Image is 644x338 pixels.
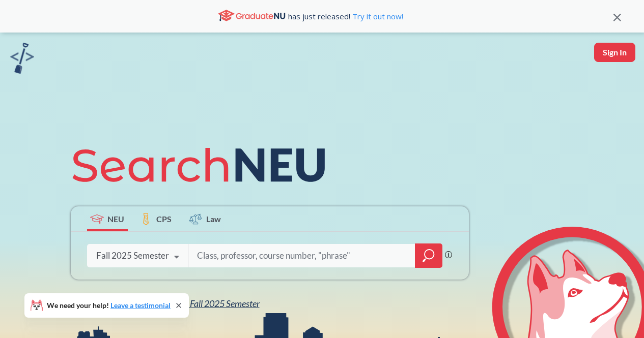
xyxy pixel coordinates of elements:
div: magnifying glass [415,243,442,268]
svg: magnifying glass [423,249,435,263]
span: CPS [156,213,172,225]
a: Try it out now! [350,11,403,21]
div: Fall 2025 Semester [96,250,169,261]
span: Law [206,213,221,225]
a: Leave a testimonial [110,301,171,310]
span: We need your help! [47,302,171,309]
img: sandbox logo [10,43,34,74]
a: sandbox logo [10,43,34,77]
span: has just released! [288,11,403,22]
span: NEU [107,213,124,225]
input: Class, professor, course number, "phrase" [196,245,408,266]
button: Sign In [594,43,635,62]
span: NEU Fall 2025 Semester [171,298,260,309]
span: View all classes for [96,298,260,309]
